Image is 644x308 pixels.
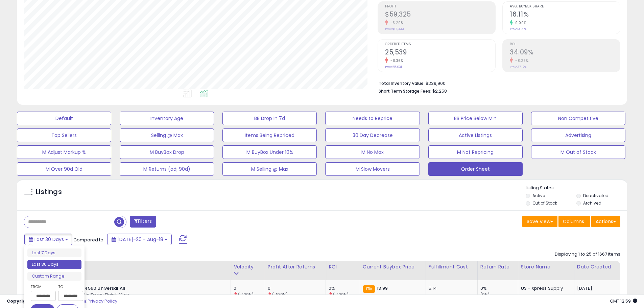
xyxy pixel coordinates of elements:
[513,20,526,25] small: 9.00%
[379,88,431,94] b: Short Term Storage Fees:
[222,112,317,125] button: BB Drop in 7d
[107,234,172,245] button: [DATE]-20 - Aug-18
[521,285,569,291] div: US - Xpress Supply
[379,80,425,86] b: Total Inventory Value:
[325,128,420,142] button: 30 Day Decrease
[363,285,375,293] small: FBA
[325,145,420,159] button: M No Max
[385,65,402,69] small: Prev: 25,631
[43,263,228,270] div: Title
[513,58,528,63] small: -8.29%
[58,283,78,290] label: To
[222,162,317,176] button: M Selling @ Max
[577,263,617,270] div: Date Created
[268,263,323,270] div: Profit After Returns
[73,237,104,243] span: Compared to:
[428,162,523,176] button: Order Sheet
[555,251,620,258] div: Displaying 1 to 25 of 1667 items
[429,263,475,270] div: Fulfillment Cost
[480,285,518,291] div: 0%
[7,298,31,304] strong: Copyright
[591,216,620,227] button: Actions
[385,27,404,31] small: Prev: $61,344
[531,145,625,159] button: M Out of Stock
[428,112,523,125] button: BB Price Below Min
[432,88,447,94] span: $2,258
[34,236,64,243] span: Last 30 Days
[558,216,590,227] button: Columns
[510,5,620,8] span: Avg. Buybox Share
[329,285,360,291] div: 0%
[234,263,262,270] div: Velocity
[563,218,584,225] span: Columns
[7,298,117,305] div: seller snap | |
[385,5,495,8] span: Profit
[385,10,495,20] h2: $59,325
[36,187,62,197] h5: Listings
[385,48,495,57] h2: 25,539
[610,298,637,304] span: 2025-09-18 12:59 GMT
[234,285,265,291] div: 0
[379,79,615,87] li: $239,900
[531,112,625,125] button: Non Competitive
[27,248,81,258] li: Last 7 Days
[24,234,72,245] button: Last 30 Days
[222,128,317,142] button: Items Being Repriced
[363,263,423,270] div: Current Buybox Price
[429,285,472,291] div: 5.14
[325,112,420,125] button: Needs to Reprice
[532,200,557,206] label: Out of Stock
[385,43,495,46] span: Ordered Items
[583,200,601,206] label: Archived
[531,128,625,142] button: Advertising
[510,48,620,57] h2: 34.09%
[31,283,54,290] label: From
[17,162,111,176] button: M Over 90d Old
[51,285,133,306] b: Rust-Oleum 314560 Universal All Surface Metallic Spray Paint, 11 oz, Satin Bronze
[325,162,420,176] button: M Slow Movers
[120,162,214,176] button: M Returns (adj 90d)
[521,263,571,270] div: Store Name
[480,263,515,270] div: Return Rate
[17,112,111,125] button: Default
[120,128,214,142] button: Selling @ Max
[120,145,214,159] button: M BuyBox Drop
[526,185,627,191] p: Listing States:
[510,27,526,31] small: Prev: 14.78%
[577,285,604,291] div: [DATE]
[510,65,526,69] small: Prev: 37.17%
[17,128,111,142] button: Top Sellers
[377,285,388,291] span: 13.99
[17,145,111,159] button: M Adjust Markup %
[222,145,317,159] button: M BuyBox Under 10%
[130,216,156,228] button: Filters
[27,260,81,269] li: Last 30 Days
[88,298,117,304] a: Privacy Policy
[388,58,403,63] small: -0.36%
[120,112,214,125] button: Inventory Age
[27,272,81,281] li: Custom Range
[268,285,326,291] div: 0
[510,43,620,46] span: ROI
[428,128,523,142] button: Active Listings
[532,193,545,198] label: Active
[428,145,523,159] button: M Not Repricing
[583,193,609,198] label: Deactivated
[329,263,357,270] div: ROI
[510,10,620,20] h2: 16.11%
[522,216,557,227] button: Save View
[388,20,403,25] small: -3.29%
[117,236,163,243] span: [DATE]-20 - Aug-18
